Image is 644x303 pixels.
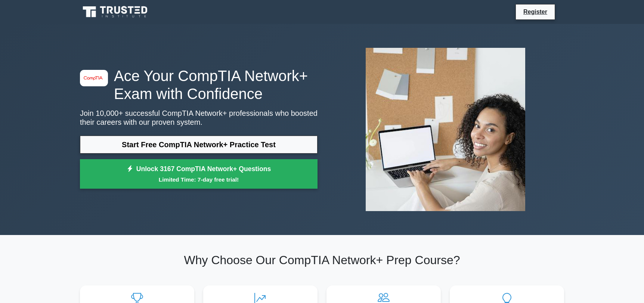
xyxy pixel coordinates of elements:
small: Limited Time: 7-day free trial! [89,175,308,184]
h2: Why Choose Our CompTIA Network+ Prep Course? [80,253,564,267]
p: Join 10,000+ successful CompTIA Network+ professionals who boosted their careers with our proven ... [80,109,318,127]
a: Register [519,7,552,16]
a: Unlock 3167 CompTIA Network+ QuestionsLimited Time: 7-day free trial! [80,159,318,189]
h1: Ace Your CompTIA Network+ Exam with Confidence [80,67,318,103]
a: Start Free CompTIA Network+ Practice Test [80,136,318,154]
